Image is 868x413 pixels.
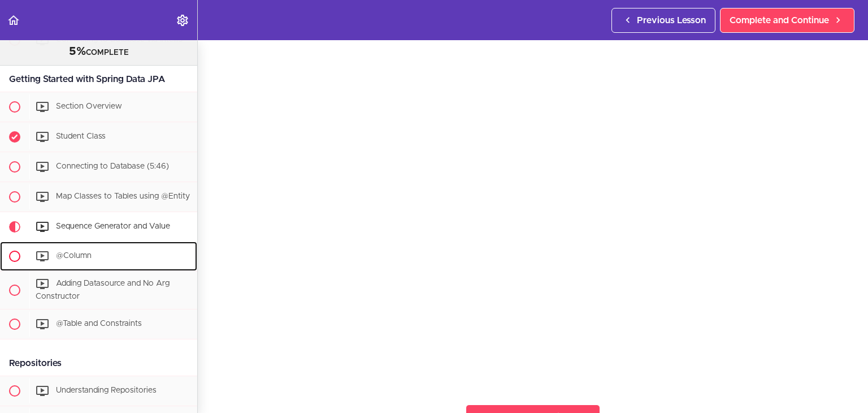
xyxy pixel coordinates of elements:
a: Complete and Continue [720,8,854,33]
a: Previous Lesson [611,8,715,33]
svg: Settings Menu [176,14,189,27]
span: @Table and Constraints [56,320,142,328]
span: Previous Lesson [637,14,706,27]
span: 5% [69,46,86,57]
span: Adding Datasource and No Arg Constructor [36,279,170,300]
span: Section Overview [56,102,122,110]
span: Student Class [56,132,106,140]
span: @Column [56,252,92,260]
span: Map Classes to Tables using @Entity [56,192,190,200]
svg: Back to course curriculum [7,14,20,27]
span: Connecting to Database (5:46) [56,162,169,170]
span: Complete and Continue [730,14,829,27]
span: Sequence Generator and Value [56,222,170,230]
div: COMPLETE [14,45,183,59]
span: Understanding Repositories [56,386,157,394]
